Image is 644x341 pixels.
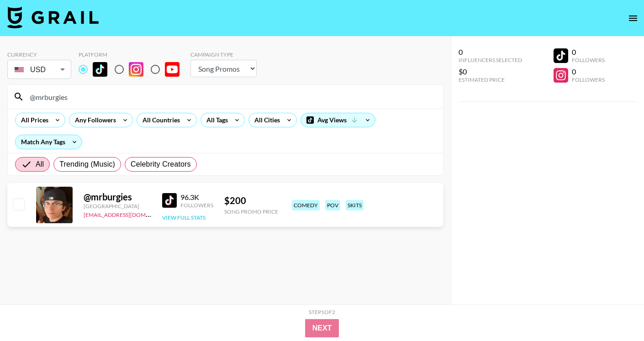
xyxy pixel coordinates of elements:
[165,62,179,77] img: YouTube
[301,113,375,127] div: Avg Views
[459,57,522,63] div: Influencers Selected
[459,67,522,76] div: $0
[190,51,257,58] div: Campaign Type
[572,76,605,83] div: Followers
[309,309,335,315] div: Step 1 of 2
[180,193,213,202] div: 96.3K
[129,62,143,77] img: Instagram
[7,6,99,28] img: Grail Talent
[84,203,151,210] div: [GEOGRAPHIC_DATA]
[292,200,320,210] div: comedy
[572,57,605,63] div: Followers
[249,113,282,127] div: All Cities
[224,195,278,206] div: $ 200
[69,113,118,127] div: Any Followers
[24,89,438,104] input: Search by User Name
[624,9,642,27] button: open drawer
[162,193,177,208] img: TikTok
[7,51,71,58] div: Currency
[16,135,82,149] div: Match Any Tags
[180,202,213,209] div: Followers
[84,210,175,218] a: [EMAIL_ADDRESS][DOMAIN_NAME]
[224,208,278,215] div: Song Promo Price
[36,159,44,170] span: All
[16,113,50,127] div: All Prices
[572,47,605,57] div: 0
[137,113,182,127] div: All Countries
[201,113,230,127] div: All Tags
[84,191,151,203] div: @ mrburgies
[325,200,340,210] div: pov
[9,62,69,78] div: USD
[93,62,107,77] img: TikTok
[79,51,187,58] div: Platform
[598,295,633,330] iframe: Drift Widget Chat Controller
[572,67,605,76] div: 0
[162,214,206,221] button: View Full Stats
[459,76,522,83] div: Estimated Price
[459,47,522,57] div: 0
[59,159,115,170] span: Trending (Music)
[131,159,191,170] span: Celebrity Creators
[305,319,339,337] button: Next
[346,200,364,210] div: skits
